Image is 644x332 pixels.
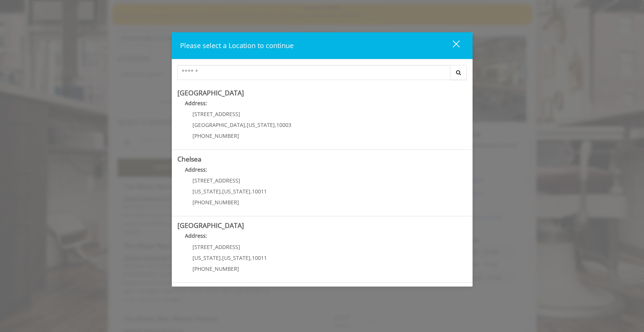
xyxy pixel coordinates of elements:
span: [US_STATE] [192,188,221,195]
span: Please select a Location to continue [180,41,294,50]
span: [STREET_ADDRESS] [192,110,240,118]
b: [GEOGRAPHIC_DATA] [177,88,244,97]
b: Address: [185,232,207,239]
input: Search Center [177,65,450,80]
b: Chelsea [177,154,202,163]
b: Address: [185,100,207,107]
span: , [221,188,222,195]
b: [GEOGRAPHIC_DATA] [177,221,244,230]
i: Search button [454,70,463,75]
span: [PHONE_NUMBER] [192,199,239,206]
span: [STREET_ADDRESS] [192,177,240,184]
span: [PHONE_NUMBER] [192,132,239,139]
span: 10011 [252,188,267,195]
span: [US_STATE] [247,121,275,128]
span: , [221,254,222,261]
span: , [275,121,276,128]
span: , [245,121,247,128]
div: close dialog [444,40,459,51]
button: close dialog [439,38,464,53]
span: [PHONE_NUMBER] [192,265,239,272]
span: [US_STATE] [222,188,250,195]
span: , [250,188,252,195]
b: Address: [185,166,207,173]
span: , [250,254,252,261]
div: Center Select [177,65,467,84]
span: 10011 [252,254,267,261]
span: 10003 [276,121,291,128]
span: [US_STATE] [192,254,221,261]
span: [GEOGRAPHIC_DATA] [192,121,245,128]
span: [STREET_ADDRESS] [192,243,240,251]
span: [US_STATE] [222,254,250,261]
